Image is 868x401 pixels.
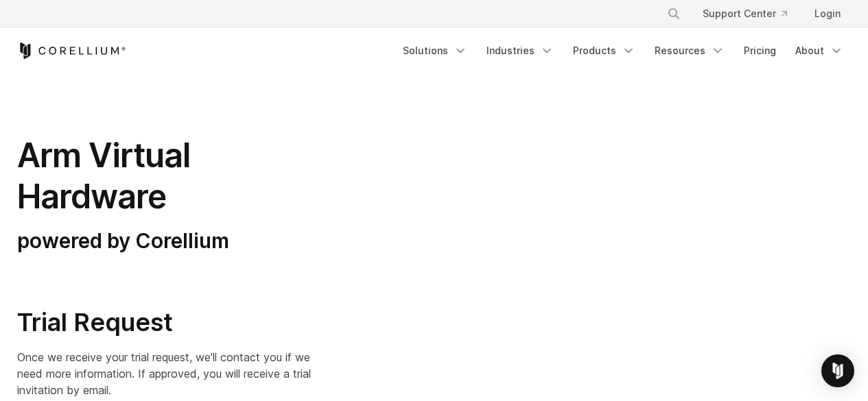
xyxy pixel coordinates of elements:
[565,38,644,63] a: Products
[821,354,854,387] div: Open Intercom Messenger
[787,38,852,63] a: About
[692,1,798,26] a: Support Center
[17,350,311,397] span: Once we receive your trial request, we'll contact you if we need more information. If approved, y...
[395,38,476,63] a: Solutions
[17,135,316,217] h1: Arm Virtual Hardware
[646,38,733,63] a: Resources
[17,307,316,338] h2: Trial Request
[661,1,686,26] button: Search
[804,1,852,26] a: Login
[395,38,852,63] div: Navigation Menu
[736,38,784,63] a: Pricing
[650,1,852,26] div: Navigation Menu
[478,38,562,63] a: Industries
[17,228,316,254] h3: powered by Corellium
[17,42,126,59] a: Corellium Home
